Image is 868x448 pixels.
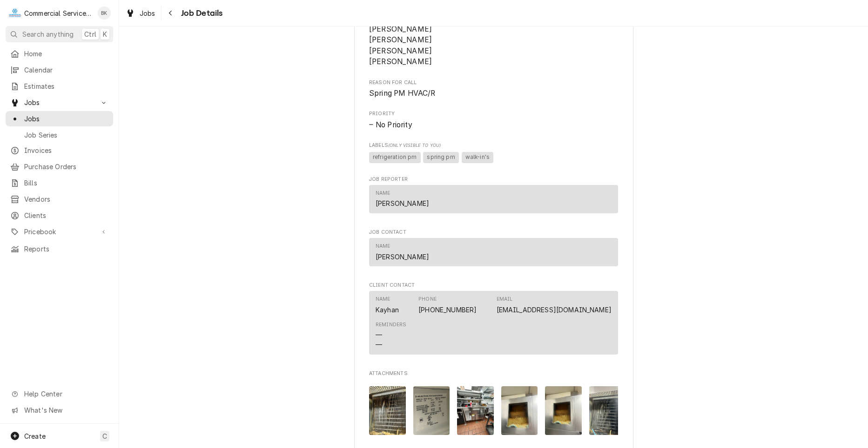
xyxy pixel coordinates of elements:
span: (Only Visible to You) [388,143,441,148]
span: Client Contact [369,282,618,289]
span: [PERSON_NAME] [369,46,432,55]
div: Client Contact List [369,291,618,359]
div: Name [376,243,429,261]
div: [PERSON_NAME] [376,252,429,262]
a: Calendar [6,62,113,78]
div: Kayhan [376,305,399,315]
span: Reason For Call [369,88,618,99]
a: Job Series [6,127,113,143]
div: Name [376,243,390,250]
img: oOwVnaSzS42Tyt67rdzk [369,386,406,435]
span: Job Reporter [369,176,618,183]
span: Assigned Technician(s) [369,24,618,68]
span: Invoices [24,145,108,155]
div: Phone [418,296,437,303]
div: Job Contact [369,229,618,270]
img: 4fUsCymS1qHbeoeL1sqH [501,386,538,435]
span: Job Series [24,130,108,140]
div: — [376,330,382,340]
span: Reports [24,244,108,254]
span: Jobs [140,8,155,18]
a: Home [6,46,113,61]
span: Priority [369,119,618,131]
div: Attachments [369,370,618,442]
div: Assigned Technician(s) [369,14,618,67]
div: No Priority [369,119,618,131]
a: Bills [6,175,113,191]
span: Reason For Call [369,79,618,86]
span: refrigeration pm [369,152,421,163]
span: Jobs [24,114,108,124]
span: K [103,29,107,39]
a: Go to What's New [6,402,113,418]
span: Pricebook [24,227,94,237]
a: Jobs [6,111,113,126]
div: Contact [369,238,618,266]
span: Ctrl [84,29,96,39]
div: Reminders [376,321,406,329]
a: [PHONE_NUMBER] [418,306,477,314]
span: Search anything [22,29,74,39]
span: [PERSON_NAME] [369,35,432,44]
div: Job Reporter [369,176,618,217]
a: Purchase Orders [6,159,113,174]
img: PqdbmVnTW6TovTM6lSJM [589,386,626,435]
span: Attachments [369,370,618,377]
div: Email [497,296,612,314]
span: Job Contact [369,229,618,236]
span: Create [24,432,46,440]
div: Client Contact [369,282,618,358]
img: YmPyETFoTkmgzQE6a9hA [457,386,494,435]
div: Commercial Service Co. [24,8,93,18]
div: Contact [369,291,618,355]
a: Go to Pricebook [6,224,113,239]
span: Home [24,49,108,59]
span: Attachments [369,379,618,442]
div: Name [376,296,390,303]
img: QpCiBMTWQbe9Eowls5mr [413,386,450,435]
span: Job Details [178,7,223,20]
a: Vendors [6,191,113,207]
div: Reason For Call [369,79,618,99]
div: Priority [369,110,618,130]
div: — [376,340,382,349]
span: Priority [369,110,618,118]
span: Labels [369,142,618,149]
span: Estimates [24,81,108,91]
span: Purchase Orders [24,162,108,171]
span: Bills [24,178,108,188]
div: C [8,7,21,20]
span: Jobs [24,98,94,107]
div: [object Object] [369,142,618,165]
span: Calendar [24,65,108,75]
span: C [102,431,107,441]
span: Help Center [24,389,108,399]
span: Spring PM HVAC/R [369,89,436,98]
div: Brian Key's Avatar [98,7,111,20]
div: Contact [369,185,618,213]
a: [EMAIL_ADDRESS][DOMAIN_NAME] [497,306,612,314]
img: vnfhFKCdRGWKWWNJJYnL [545,386,582,435]
span: walk-in's [462,152,493,163]
div: Reminders [376,321,406,349]
a: Estimates [6,79,113,94]
span: [object Object] [369,151,618,165]
div: BK [98,7,111,20]
a: Go to Help Center [6,386,113,402]
div: Name [376,190,429,208]
a: Clients [6,208,113,223]
div: Email [497,296,513,303]
a: Jobs [122,6,159,21]
span: spring pm [423,152,458,163]
span: [PERSON_NAME] [369,25,432,33]
button: Search anythingCtrlK [6,26,113,42]
div: [PERSON_NAME] [376,198,429,208]
span: Clients [24,211,108,220]
div: Job Contact List [369,238,618,270]
button: Navigate back [163,6,178,20]
a: Invoices [6,143,113,158]
span: [PERSON_NAME] [369,57,432,66]
div: Commercial Service Co.'s Avatar [8,7,21,20]
a: Reports [6,241,113,257]
div: Name [376,296,399,314]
